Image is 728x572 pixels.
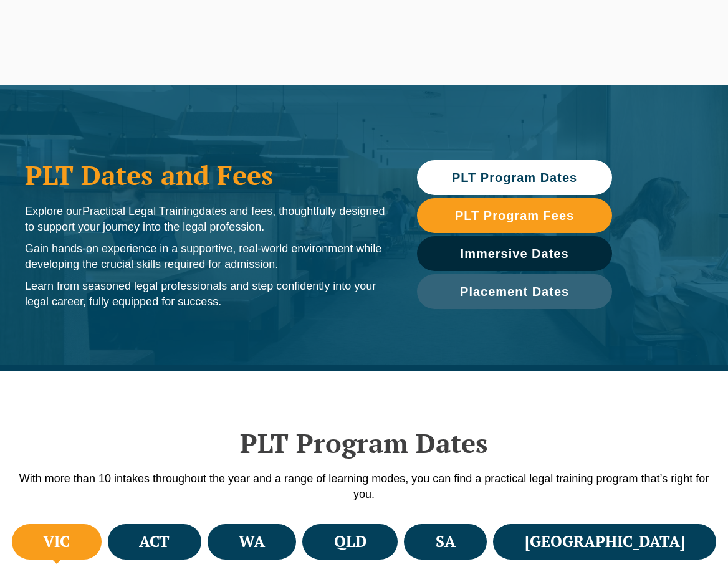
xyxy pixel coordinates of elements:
[417,236,611,271] a: Immersive Dates
[43,531,70,552] h4: VIC
[12,427,716,459] h2: PLT Program Dates
[455,209,574,222] span: PLT Program Fees
[82,205,199,217] span: Practical Legal Training
[417,160,611,195] a: PLT Program Dates
[25,204,392,235] p: Explore our dates and fees, thoughtfully designed to support your journey into the legal profession.
[25,279,392,310] p: Learn from seasoned legal professionals and step confidently into your legal career, fully equipp...
[334,531,366,552] h4: QLD
[525,531,685,552] h4: [GEOGRAPHIC_DATA]
[417,198,611,233] a: PLT Program Fees
[452,171,577,184] span: PLT Program Dates
[461,247,569,260] span: Immersive Dates
[460,285,569,298] span: Placement Dates
[139,531,170,552] h4: ACT
[12,471,716,502] p: With more than 10 intakes throughout the year and a range of learning modes, you can find a pract...
[25,160,392,191] h1: PLT Dates and Fees
[417,274,611,309] a: Placement Dates
[436,531,456,552] h4: SA
[25,241,392,272] p: Gain hands-on experience in a supportive, real-world environment while developing the crucial ski...
[239,531,265,552] h4: WA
